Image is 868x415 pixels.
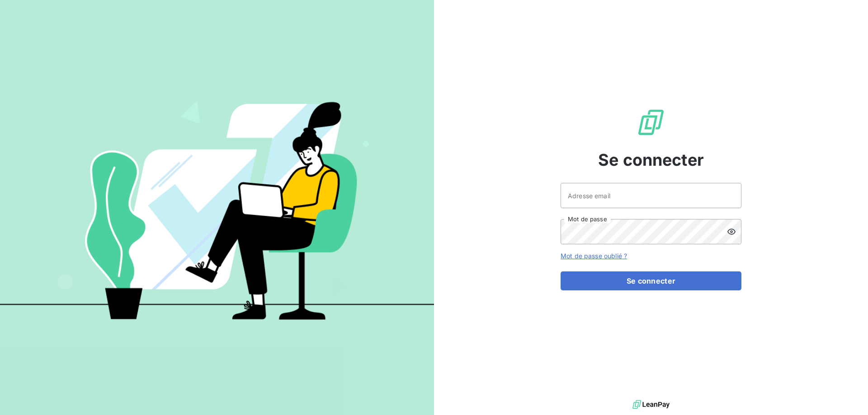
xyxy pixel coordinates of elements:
[561,252,627,260] a: Mot de passe oublié ?
[632,398,670,411] img: logo
[598,148,704,172] span: Se connecter
[561,183,741,208] input: placeholder
[561,271,741,290] button: Se connecter
[637,108,665,137] img: Logo LeanPay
